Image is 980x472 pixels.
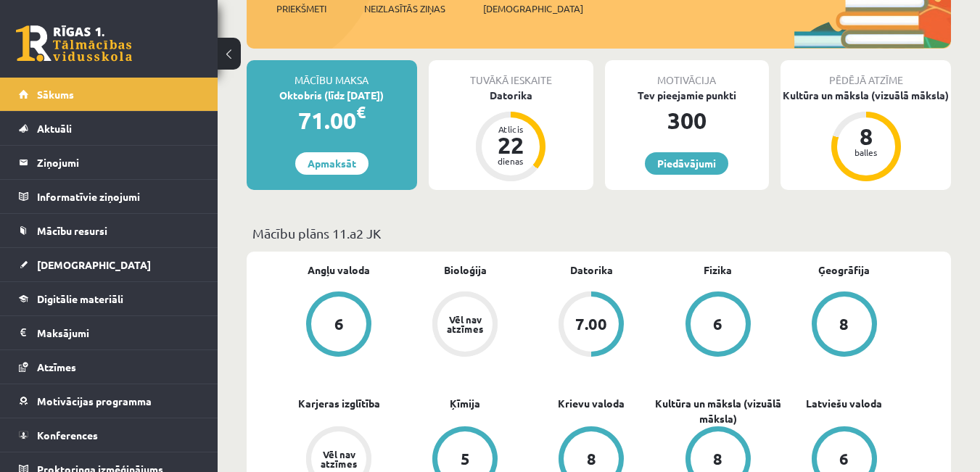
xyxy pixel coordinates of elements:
[713,316,722,332] div: 6
[308,262,370,278] a: Angļu valoda
[605,60,770,88] div: Motivācija
[19,112,199,145] a: Aktuāli
[37,180,199,213] legend: Informatīvie ziņojumi
[483,1,583,16] span: [DEMOGRAPHIC_DATA]
[298,396,380,411] a: Karjeras izglītība
[839,451,849,467] div: 6
[781,88,951,103] div: Kultūra un māksla (vizuālā māksla)
[444,262,487,278] a: Bioloģija
[19,418,199,452] a: Konferences
[37,88,74,101] span: Sākums
[605,103,770,138] div: 300
[587,451,596,467] div: 8
[844,125,888,148] div: 8
[655,396,781,426] a: Kultūra un māksla (vizuālā māksla)
[19,384,199,418] a: Motivācijas programma
[489,133,532,157] div: 22
[445,315,485,334] div: Vēl nav atzīmes
[645,152,728,175] a: Piedāvājumi
[450,396,480,411] a: Ķīmija
[295,152,368,175] a: Apmaksāt
[37,122,72,135] span: Aktuāli
[276,1,326,16] span: Priekšmeti
[781,291,907,360] a: 8
[429,88,593,103] div: Datorika
[429,88,593,183] a: Datorika Atlicis 22 dienas
[704,262,732,278] a: Fizika
[402,291,528,360] a: Vēl nav atzīmes
[37,292,123,305] span: Digitālie materiāli
[37,258,151,271] span: [DEMOGRAPHIC_DATA]
[489,157,532,165] div: dienas
[37,146,199,179] legend: Ziņojumi
[37,316,199,349] legend: Maksājumi
[37,394,152,407] span: Motivācijas programma
[605,88,770,103] div: Tev pieejamie punkti
[19,214,199,247] a: Mācību resursi
[461,451,470,467] div: 5
[247,103,417,138] div: 71.00
[19,350,199,384] a: Atzīmes
[19,282,199,315] a: Digitālie materiāli
[570,262,613,278] a: Datorika
[247,88,417,103] div: Oktobris (līdz [DATE])
[247,60,417,88] div: Mācību maksa
[19,180,199,213] a: Informatīvie ziņojumi
[806,396,882,411] a: Latviešu valoda
[781,60,951,88] div: Pēdējā atzīme
[489,125,532,133] div: Atlicis
[37,428,98,442] span: Konferences
[37,360,76,373] span: Atzīmes
[19,248,199,281] a: [DEMOGRAPHIC_DATA]
[558,396,625,411] a: Krievu valoda
[844,148,888,157] div: balles
[276,291,402,360] a: 6
[334,316,344,332] div: 6
[364,1,445,16] span: Neizlasītās ziņas
[839,316,849,332] div: 8
[37,224,107,237] span: Mācību resursi
[655,291,781,360] a: 6
[713,451,722,467] div: 8
[16,25,132,62] a: Rīgas 1. Tālmācības vidusskola
[528,291,654,360] a: 7.00
[19,78,199,111] a: Sākums
[575,316,607,332] div: 7.00
[781,88,951,183] a: Kultūra un māksla (vizuālā māksla) 8 balles
[19,316,199,349] a: Maksājumi
[252,223,945,243] p: Mācību plāns 11.a2 JK
[429,60,593,88] div: Tuvākā ieskaite
[356,102,366,123] span: €
[19,146,199,179] a: Ziņojumi
[818,262,870,278] a: Ģeogrāfija
[318,450,359,468] div: Vēl nav atzīmes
